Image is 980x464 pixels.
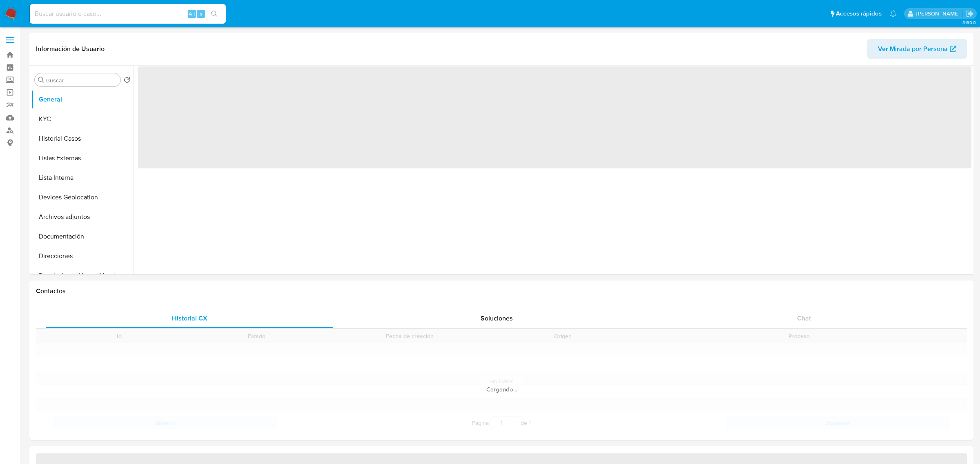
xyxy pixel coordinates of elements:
[172,314,207,323] span: Historial CX
[36,385,967,393] div: Cargando...
[890,10,897,17] a: Notificaciones
[31,129,134,148] button: Historial Casos
[38,77,45,83] button: Buscar
[189,10,195,18] span: Alt
[965,9,974,18] a: Salir
[31,109,134,129] button: KYC
[916,10,962,18] p: alan.cervantesmartinez@mercadolibre.com.mx
[206,8,223,20] button: search-icon
[481,314,513,323] span: Soluciones
[124,77,130,86] button: Volver al orden por defecto
[200,10,202,18] span: s
[31,266,134,285] button: Restricciones Nuevo Mundo
[31,188,134,207] button: Devices Geolocation
[31,227,134,246] button: Documentación
[30,9,226,19] input: Buscar usuario o caso...
[31,168,134,188] button: Lista Interna
[867,39,967,59] button: Ver Mirada por Persona
[36,45,105,53] h1: Información de Usuario
[36,287,967,295] h1: Contactos
[878,39,948,59] span: Ver Mirada por Persona
[31,207,134,227] button: Archivos adjuntos
[836,9,882,18] span: Accesos rápidos
[31,90,134,109] button: General
[46,77,117,84] input: Buscar
[31,246,134,266] button: Direcciones
[797,314,811,323] span: Chat
[31,148,134,168] button: Listas Externas
[138,66,971,168] span: ‌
